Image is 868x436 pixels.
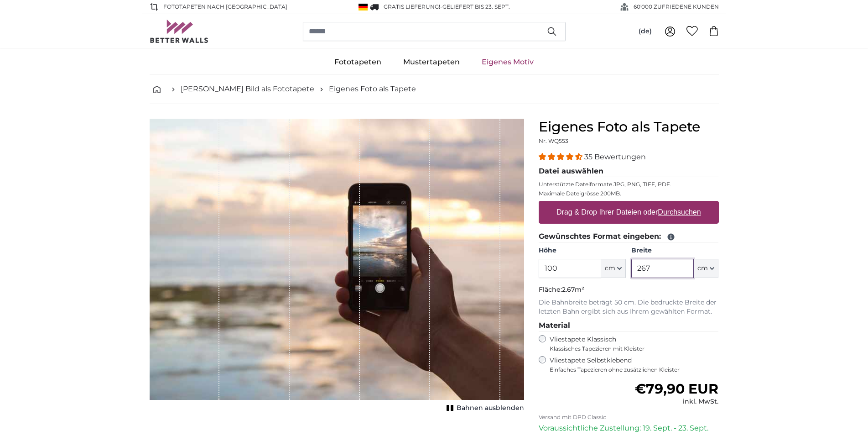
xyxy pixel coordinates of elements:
[539,137,568,144] span: Nr. WQ553
[634,3,719,11] span: 60'000 ZUFRIEDENE KUNDEN
[150,119,524,415] div: 1 of 1
[442,3,510,10] span: Geliefert bis 23. Sept.
[658,208,701,216] u: Durchsuchen
[457,404,524,413] span: Bahnen ausblenden
[635,380,718,397] span: €79,90 EUR
[539,414,719,421] p: Versand mit DPD Classic
[539,423,719,434] p: Voraussichtliche Zustellung: 19. Sept. - 23. Sept.
[631,246,718,255] label: Breite
[539,119,719,135] h1: Eigenes Foto als Tapete
[384,3,440,10] span: GRATIS Lieferung!
[539,298,719,316] p: Die Bahnbreite beträgt 50 cm. Die bedruckte Breite der letzten Bahn ergibt sich aus Ihrem gewählt...
[163,3,287,11] span: Fototapeten nach [GEOGRAPHIC_DATA]
[631,23,659,40] button: (de)
[694,259,718,278] button: cm
[539,190,719,197] p: Maximale Dateigrösse 200MB.
[329,84,416,95] a: Eigenes Foto als Tapete
[697,264,708,273] span: cm
[584,152,646,161] span: 35 Bewertungen
[359,4,368,11] img: Deutschland
[539,152,584,161] span: 4.34 stars
[539,320,719,331] legend: Material
[539,231,719,242] legend: Gewünschtes Format eingeben:
[471,50,545,74] a: Eigenes Motiv
[539,246,626,255] label: Höhe
[601,259,626,278] button: cm
[181,84,314,95] a: [PERSON_NAME] Bild als Fototapete
[562,285,584,294] span: 2.67m²
[150,74,719,104] nav: breadcrumbs
[539,166,719,177] legend: Datei auswählen
[539,181,719,188] p: Unterstützte Dateiformate JPG, PNG, TIFF, PDF.
[605,264,615,273] span: cm
[323,50,392,74] a: Fototapeten
[444,402,524,415] button: Bahnen ausblenden
[550,366,719,373] span: Einfaches Tapezieren ohne zusätzlichen Kleister
[550,356,719,373] label: Vliestapete Selbstklebend
[150,20,209,43] img: Betterwalls
[550,345,711,352] span: Klassisches Tapezieren mit Kleister
[392,50,471,74] a: Mustertapeten
[440,3,510,10] span: -
[539,285,719,294] p: Fläche:
[635,397,718,406] div: inkl. MwSt.
[553,203,705,221] label: Drag & Drop Ihrer Dateien oder
[550,335,711,352] label: Vliestapete Klassisch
